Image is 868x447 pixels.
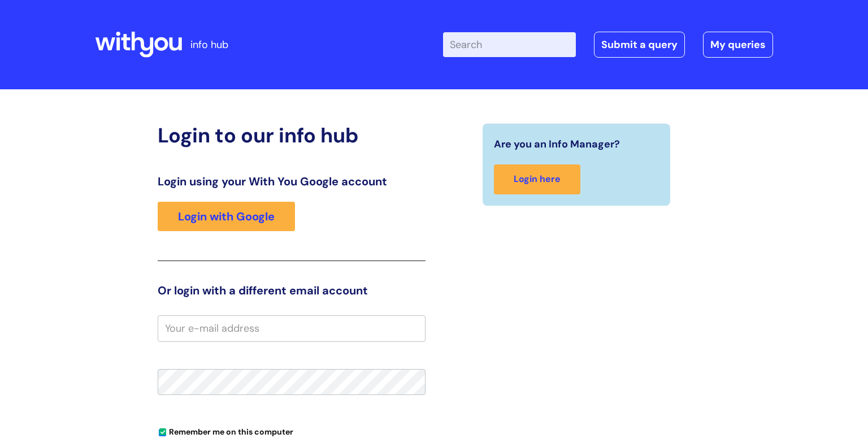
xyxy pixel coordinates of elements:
span: Are you an Info Manager? [494,135,620,153]
a: Submit a query [594,32,685,58]
h3: Or login with a different email account [158,284,426,297]
a: Login with Google [158,202,295,231]
a: Login here [494,164,580,194]
a: My queries [703,32,773,58]
input: Remember me on this computer [159,429,166,436]
label: Remember me on this computer [158,424,293,437]
input: Search [443,32,576,57]
h3: Login using your With You Google account [158,175,426,188]
input: Your e-mail address [158,315,426,341]
div: You can uncheck this option if you're logging in from a shared device [158,422,426,440]
p: info hub [190,36,228,54]
h2: Login to our info hub [158,123,426,147]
